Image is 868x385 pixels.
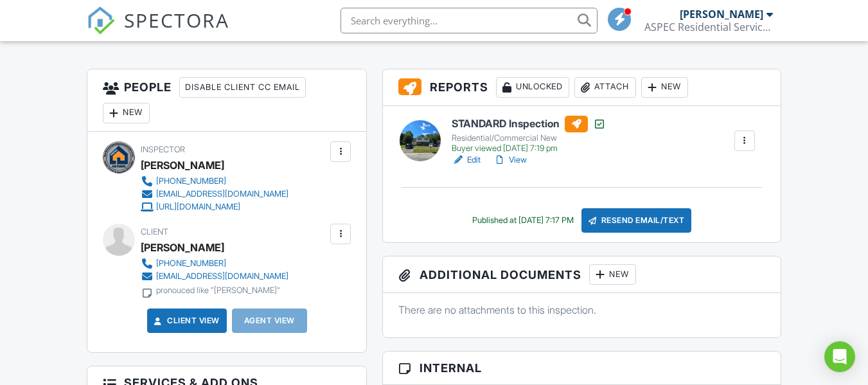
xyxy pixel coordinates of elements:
[156,285,280,296] div: pronouced like "[PERSON_NAME]"
[383,256,780,293] h3: Additional Documents
[87,6,115,35] img: The Best Home Inspection Software - Spectora
[589,264,636,285] div: New
[383,352,780,385] h3: Internal
[472,215,574,226] div: Published at [DATE] 7:17 PM
[141,175,288,188] a: [PHONE_NUMBER]
[452,143,606,154] div: Buyer viewed [DATE] 7:19 pm
[141,257,288,270] a: [PHONE_NUMBER]
[398,303,765,317] p: There are no attachments to this inspection.
[141,156,224,175] div: [PERSON_NAME]
[156,189,288,199] div: [EMAIL_ADDRESS][DOMAIN_NAME]
[493,154,527,166] a: View
[156,176,226,186] div: [PHONE_NUMBER]
[141,227,168,237] span: Client
[341,8,598,33] input: Search everything...
[452,133,606,143] div: Residential/Commercial New
[452,116,606,154] a: STANDARD Inspection Residential/Commercial New Buyer viewed [DATE] 7:19 pm
[141,270,288,283] a: [EMAIL_ADDRESS][DOMAIN_NAME]
[156,271,288,282] div: [EMAIL_ADDRESS][DOMAIN_NAME]
[141,145,185,154] span: Inspector
[680,8,763,21] div: [PERSON_NAME]
[179,77,306,98] div: Disable Client CC Email
[87,17,229,44] a: SPECTORA
[156,258,226,269] div: [PHONE_NUMBER]
[452,154,481,166] a: Edit
[141,201,288,213] a: [URL][DOMAIN_NAME]
[141,188,288,201] a: [EMAIL_ADDRESS][DOMAIN_NAME]
[824,341,855,372] div: Open Intercom Messenger
[496,77,569,98] div: Unlocked
[141,238,224,257] div: [PERSON_NAME]
[152,314,220,327] a: Client View
[124,6,229,33] span: SPECTORA
[452,116,606,132] h6: STANDARD Inspection
[581,208,692,233] div: Resend Email/Text
[383,69,780,106] h3: Reports
[641,77,688,98] div: New
[644,21,773,33] div: ASPEC Residential Services, LLC
[103,103,150,123] div: New
[574,77,636,98] div: Attach
[156,202,240,212] div: [URL][DOMAIN_NAME]
[87,69,366,132] h3: People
